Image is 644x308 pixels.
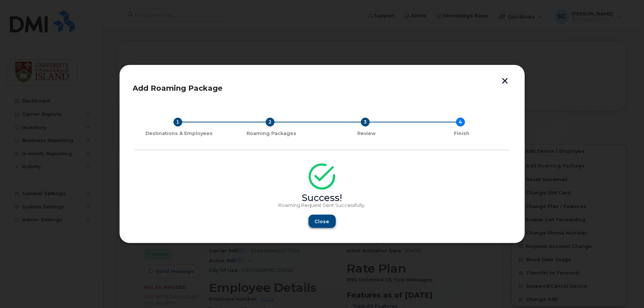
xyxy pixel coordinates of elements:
button: Close [309,215,336,228]
div: 1 [173,118,182,127]
div: Destinations & Employees [138,131,221,136]
p: Roaming Request Sent Successfully. [135,203,510,208]
span: Add Roaming Package [133,84,223,93]
div: Review [322,131,411,136]
div: Roaming Packages [227,131,316,136]
div: Success! [135,195,510,201]
div: 2 [266,118,275,127]
div: 3 [361,118,370,127]
span: Close [315,218,330,225]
